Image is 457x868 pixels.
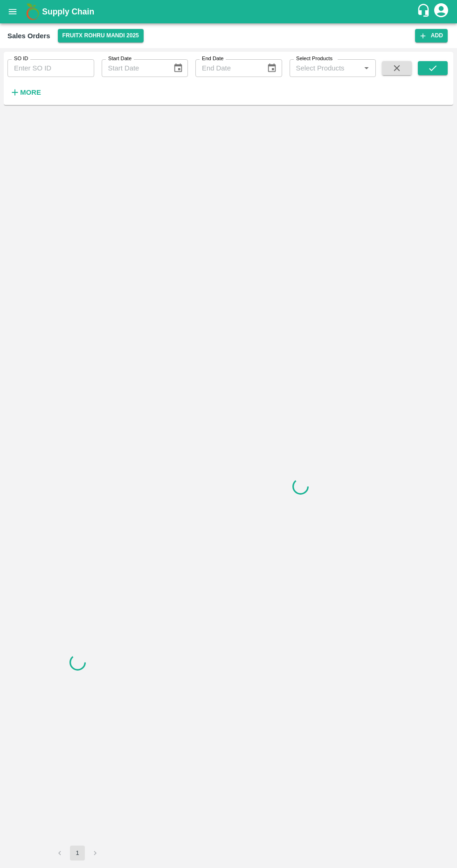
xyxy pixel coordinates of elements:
[202,55,223,63] label: End Date
[7,59,94,77] input: Enter SO ID
[292,62,358,74] input: Select Products
[7,84,43,100] button: More
[433,2,450,21] div: account of current user
[42,5,416,18] a: Supply Chain
[360,62,373,74] button: Open
[20,89,41,96] strong: More
[51,846,104,861] nav: pagination navigation
[70,846,85,861] button: page 1
[102,59,166,77] input: Start Date
[195,59,259,77] input: End Date
[169,59,187,77] button: Choose date
[416,3,433,20] div: customer-support
[2,1,23,22] button: open drawer
[23,2,42,21] img: logo
[415,29,448,42] button: Add
[263,59,281,77] button: Choose date
[58,29,144,42] button: Select DC
[42,7,94,16] b: Supply Chain
[7,30,50,42] div: Sales Orders
[14,55,28,63] label: SO ID
[296,55,332,63] label: Select Products
[108,55,132,63] label: Start Date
